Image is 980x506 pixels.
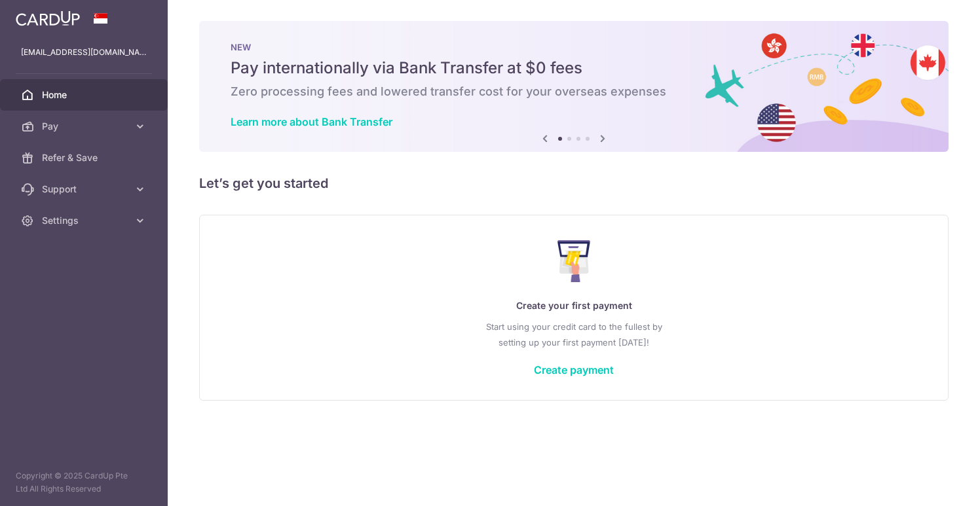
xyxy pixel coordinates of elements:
[42,183,128,196] span: Support
[199,21,949,152] img: Bank transfer banner
[21,46,147,59] p: [EMAIL_ADDRESS][DOMAIN_NAME]
[226,319,922,350] p: Start using your credit card to the fullest by setting up your first payment [DATE]!
[42,151,128,164] span: Refer & Save
[231,84,917,99] h6: Zero processing fees and lowered transfer cost for your overseas expenses
[231,58,917,79] h5: Pay internationally via Bank Transfer at $0 fees
[231,42,917,52] p: NEW
[226,298,922,314] p: Create your first payment
[231,115,392,128] a: Learn more about Bank Transfer
[199,173,949,194] h5: Let’s get you started
[42,88,128,101] span: Home
[42,120,128,133] span: Pay
[557,240,591,282] img: Make Payment
[534,363,614,376] a: Create payment
[16,10,80,26] img: CardUp
[42,214,128,227] span: Settings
